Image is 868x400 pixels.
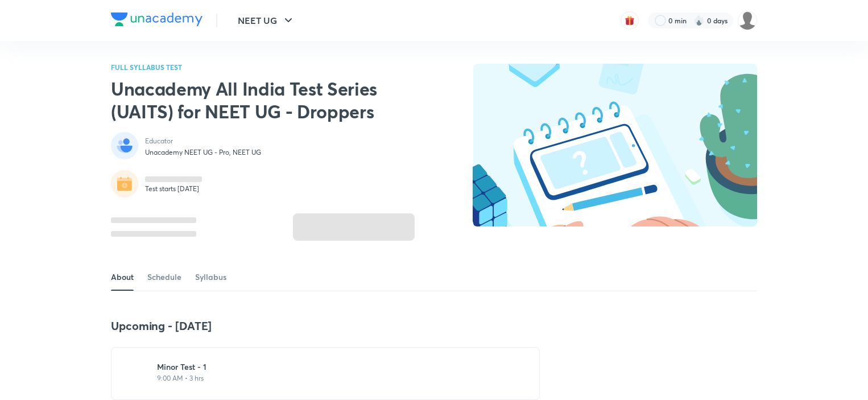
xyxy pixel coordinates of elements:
[145,137,261,146] p: Educator
[111,319,540,333] h4: Upcoming - [DATE]
[111,13,202,26] img: Company Logo
[157,374,507,383] p: 9:00 AM • 3 hrs
[625,15,635,26] img: avatar
[195,263,226,291] a: Syllabus
[111,263,134,291] a: About
[111,77,402,123] h2: Unacademy All India Test Series (UAITS) for NEET UG - Droppers
[111,13,202,29] a: Company Logo
[145,184,202,193] p: Test starts [DATE]
[111,64,415,71] p: FULL SYLLABUS TEST
[157,361,507,373] h6: Minor Test - 1
[145,148,261,157] p: Unacademy NEET UG - Pro, NEET UG
[231,9,302,32] button: NEET UG
[125,361,148,384] img: test
[147,263,181,291] a: Schedule
[738,11,757,30] img: Organic Chemistry
[693,15,705,26] img: streak
[621,11,639,30] button: avatar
